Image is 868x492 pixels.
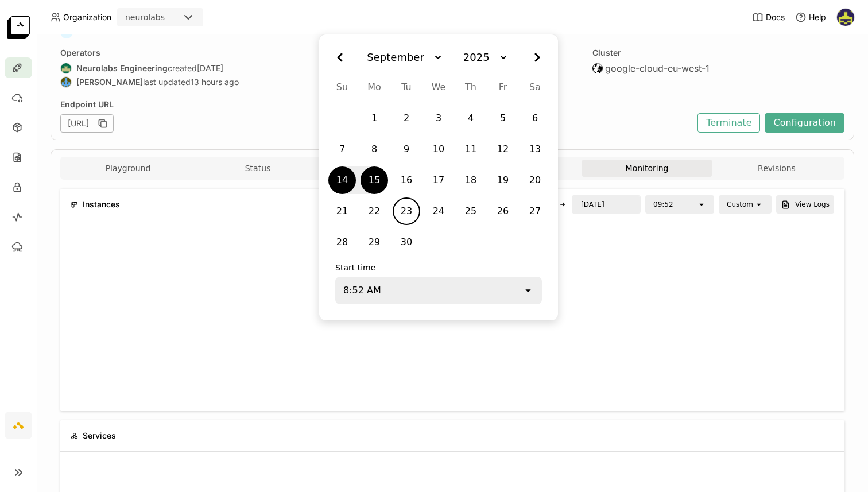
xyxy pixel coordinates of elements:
button: Status [193,160,323,177]
div: Selected end date. Monday, September 15th 2025. It's available. [358,165,390,195]
input: Select a date range. [573,196,640,212]
div: 28 [331,232,354,253]
div: 8 [363,139,386,160]
div: 5 [491,108,514,129]
svg: open [697,200,706,209]
button: Year, 2025 [454,41,520,73]
abbr: Sunday [336,82,348,92]
div: 24 [427,201,450,222]
div: Choose Sunday, September 21st 2025. It's available. [326,196,358,226]
button: Month, September [358,41,454,73]
div: 25 [459,201,482,222]
button: Previous month. [326,44,354,71]
div: 3 [427,108,450,129]
div: 6 [524,108,547,129]
div: 27 [524,201,547,222]
div: neurolabs [125,11,165,23]
button: Monitoring [582,160,712,177]
div: Choose Wednesday, September 10th 2025. It's available. [423,134,455,164]
abbr: Saturday [529,82,541,92]
svg: Left [330,47,350,68]
div: 26 [491,201,514,222]
div: Choose Monday, September 29th 2025. It's available. [358,227,390,257]
div: [URL] [60,114,114,133]
abbr: Tuesday [401,82,411,92]
div: 12 [491,139,514,160]
div: 19 [491,170,514,191]
div: Choose Thursday, September 4th 2025. It's available. [455,103,487,133]
div: 22 [363,201,386,222]
div: 14 [331,170,354,191]
div: Choose Friday, September 12th 2025. It's available. [487,134,519,164]
strong: Neurolabs Engineering [76,63,168,73]
iframe: Number of Replicas [69,230,835,402]
img: Farouk Ghallabi [837,9,854,26]
span: Docs [766,12,785,22]
div: Choose Wednesday, September 3rd 2025. It's available. [423,103,455,133]
div: Choose Saturday, September 13th 2025. It's available. [519,134,551,164]
div: 9 [395,139,418,160]
div: Choose Thursday, September 18th 2025. It's available. [455,165,487,195]
img: logo [7,16,30,39]
span: google-cloud-eu-west-1 [605,63,710,74]
button: Configuration [765,113,844,133]
input: Selected 8:52 AM. Select a time, 12-hour format. [382,284,383,297]
div: Choose Friday, September 19th 2025. It's available. [487,165,519,195]
div: Cluster [592,48,844,58]
div: 21 [331,201,354,222]
div: Choose Tuesday, September 23rd 2025. It's available. [390,196,423,226]
img: Flaviu Sămărghițan [61,77,71,87]
span: Instances [83,198,120,211]
div: 20 [524,170,547,191]
div: Choose Monday, September 8th 2025. It's available. [358,134,390,164]
div: Choose Monday, September 22nd 2025. It's available. [358,196,390,226]
div: Choose Monday, September 1st 2025. It's available. [358,103,390,133]
div: Choose Friday, September 26th 2025. It's available. [487,196,519,226]
div: 17 [427,170,450,191]
svg: open [754,200,764,209]
span: 13 hours ago [191,77,239,87]
a: Docs [752,11,785,23]
div: Operators [60,48,312,58]
div: 8:52 AM [343,284,381,297]
abbr: Thursday [465,82,476,92]
abbr: Friday [499,82,507,92]
div: Choose Tuesday, September 2nd 2025. It's available. [390,103,423,133]
abbr: Monday [367,82,381,92]
div: Choose Saturday, September 20th 2025. It's available. [519,165,551,195]
div: last updated [60,76,312,88]
div: Choose Friday, September 5th 2025. It's available. [487,103,519,133]
div: Choose Saturday, September 6th 2025. It's available. [519,103,551,133]
img: Neurolabs Engineering [61,63,71,73]
div: 11 [459,139,482,160]
div: Choose Tuesday, September 9th 2025. It's available. [390,134,423,164]
div: 15 [363,170,386,191]
span: Help [809,12,826,22]
div: 4 [459,108,482,129]
div: 09:52 [653,199,673,210]
div: 2 [395,108,418,129]
div: 13 [524,139,547,160]
div: 10 [427,139,450,160]
div: 1 [363,108,386,129]
span: Services [83,429,116,442]
div: Endpoint URL [60,99,692,110]
div: created [60,63,312,74]
div: Custom [727,199,753,210]
div: Choose Sunday, September 28th 2025. It's available. [326,227,358,257]
div: Calendar. [319,34,558,320]
button: View Logs [776,195,834,214]
div: 29 [363,232,386,253]
div: Selected start date. Sunday, September 14th 2025. It's available. [326,165,358,195]
svg: open [522,285,534,296]
svg: Right [527,47,548,68]
div: Choose Wednesday, September 24th 2025. It's available. [423,196,455,226]
div: Choose Tuesday, September 16th 2025. It's available. [390,165,423,195]
div: 7 [331,139,354,160]
svg: Arrow Right [558,200,567,209]
div: Choose Thursday, September 25th 2025. It's available. [455,196,487,226]
abbr: Wednesday [432,82,446,92]
div: Help [795,11,826,23]
div: 30 [395,232,418,253]
button: Playground [63,160,193,177]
